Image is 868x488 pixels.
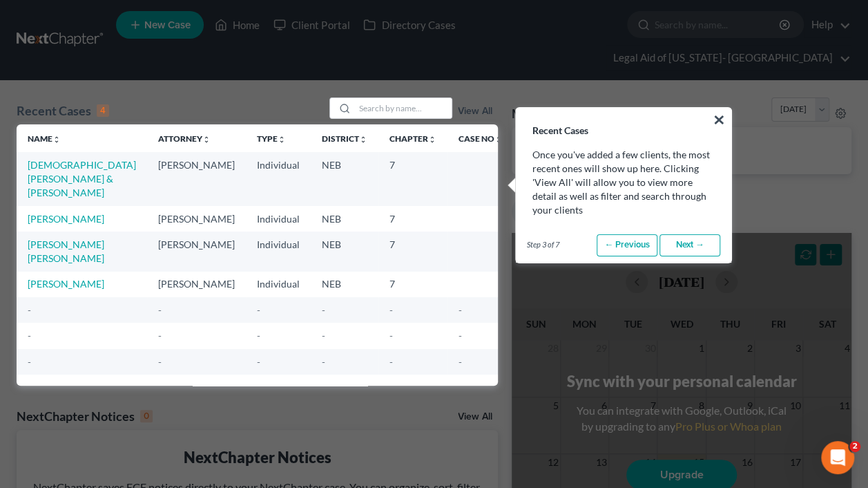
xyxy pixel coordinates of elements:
span: - [459,304,462,316]
span: - [322,330,325,341]
a: Typeunfold_more [257,133,286,144]
span: - [158,304,162,316]
span: - [28,330,31,341]
td: [PERSON_NAME] [147,272,246,297]
td: 7 [378,206,447,232]
input: Search by name... [355,98,452,118]
td: NEB [311,206,378,232]
span: - [257,356,260,368]
i: unfold_more [278,135,286,144]
td: NEB [311,152,378,205]
a: Districtunfold_more [322,133,367,144]
td: Individual [246,152,311,205]
a: View All [458,106,492,116]
td: NEB [311,232,378,271]
a: [DEMOGRAPHIC_DATA][PERSON_NAME] & [PERSON_NAME] [28,159,136,198]
td: Individual [246,206,311,232]
td: [PERSON_NAME] [147,152,246,205]
p: Once you've added a few clients, the most recent ones will show up here. Clicking 'View All' will... [532,148,715,217]
td: 7 [378,232,447,271]
span: - [389,304,393,316]
td: NEB [311,272,378,297]
span: - [389,356,393,368]
td: Individual [246,232,311,271]
span: - [257,304,260,316]
span: - [322,356,325,368]
button: × [713,109,726,131]
td: [PERSON_NAME] [147,232,246,271]
span: - [322,304,325,316]
a: Attorneyunfold_more [158,133,211,144]
a: Chapterunfold_more [389,133,436,144]
span: - [158,356,162,368]
span: - [158,330,162,341]
a: Next → [659,234,720,256]
span: - [28,304,31,316]
i: unfold_more [494,135,503,144]
span: - [28,356,31,368]
a: [PERSON_NAME] [28,213,104,225]
td: [PERSON_NAME] [147,206,246,232]
i: unfold_more [202,135,211,144]
iframe: Intercom live chat [821,441,854,474]
a: [PERSON_NAME] [PERSON_NAME] [28,238,104,264]
i: unfold_more [52,135,61,144]
a: Case Nounfold_more [459,133,503,144]
td: Individual [246,272,311,297]
span: 2 [849,441,860,452]
h3: Recent Cases [516,108,731,137]
a: ← Previous [597,234,657,256]
span: - [389,330,393,341]
td: 7 [378,152,447,205]
span: - [459,330,462,341]
span: - [459,356,462,368]
a: [PERSON_NAME] [28,278,104,290]
span: - [257,330,260,341]
i: unfold_more [359,135,367,144]
div: Recent Cases [17,102,109,119]
a: Nameunfold_more [28,133,61,144]
div: 4 [97,104,109,117]
span: Step 3 of 7 [527,239,559,250]
i: unfold_more [428,135,436,144]
td: 7 [378,272,447,297]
